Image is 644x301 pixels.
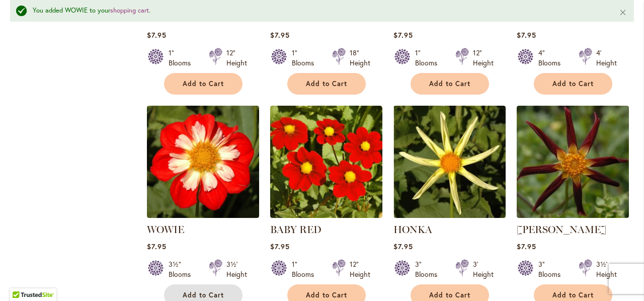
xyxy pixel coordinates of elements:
[517,106,629,218] img: TAHOMA MOONSHOT
[306,80,347,88] span: Add to Cart
[517,223,606,236] a: [PERSON_NAME]
[147,106,259,218] img: WOWIE
[552,291,594,299] span: Add to Cart
[147,223,184,236] a: WOWIE
[596,48,617,68] div: 4' Height
[415,48,443,68] div: 1" Blooms
[292,48,320,68] div: 1" Blooms
[110,6,149,15] a: shopping cart
[552,80,594,88] span: Add to Cart
[393,12,466,24] a: BABY YELLOW
[270,242,290,251] span: $7.95
[270,223,321,236] a: BABY RED
[169,48,197,68] div: 1" Blooms
[183,80,224,88] span: Add to Cart
[429,291,470,299] span: Add to Cart
[169,259,197,279] div: 3½" Blooms
[517,242,536,251] span: $7.95
[393,30,413,40] span: $7.95
[393,106,506,218] img: HONKA
[350,259,370,279] div: 12" Height
[393,210,506,220] a: HONKA
[147,210,259,220] a: WOWIE
[411,73,489,95] button: Add to Cart
[393,242,413,251] span: $7.95
[164,73,243,95] button: Add to Cart
[147,12,247,24] a: BONNE ESPERANCE
[517,12,589,24] a: YELLOW BIRD
[287,73,366,95] button: Add to Cart
[350,48,370,68] div: 18" Height
[270,12,354,24] a: INFLAMMATION
[270,106,382,218] img: BABY RED
[292,259,320,279] div: 1" Blooms
[33,6,604,16] div: You added WOWIE to your .
[415,259,443,279] div: 3" Blooms
[429,80,470,88] span: Add to Cart
[147,242,167,251] span: $7.95
[473,259,494,279] div: 3' Height
[306,291,347,299] span: Add to Cart
[270,210,382,220] a: BABY RED
[393,223,432,236] a: HONKA
[538,48,567,68] div: 4" Blooms
[270,30,290,40] span: $7.95
[517,210,629,220] a: TAHOMA MOONSHOT
[473,48,494,68] div: 12" Height
[183,291,224,299] span: Add to Cart
[596,259,617,279] div: 3½' Height
[226,259,247,279] div: 3½' Height
[8,265,36,293] iframe: Launch Accessibility Center
[538,259,567,279] div: 3" Blooms
[147,30,167,40] span: $7.95
[226,48,247,68] div: 12" Height
[517,30,536,40] span: $7.95
[534,73,612,95] button: Add to Cart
